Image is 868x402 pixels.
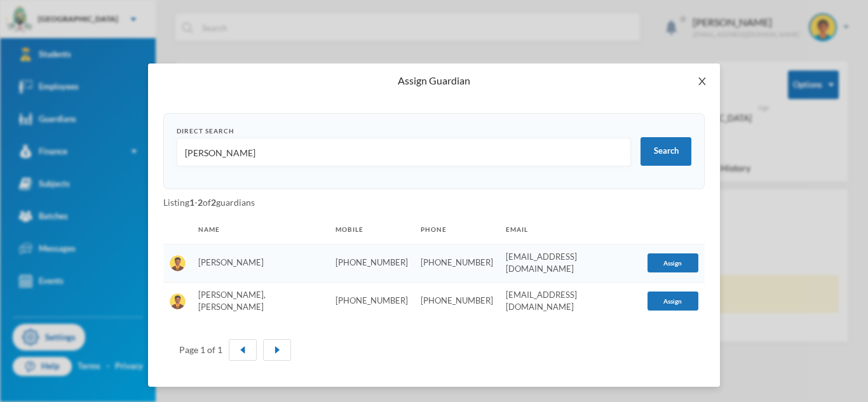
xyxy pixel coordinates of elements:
[499,244,641,282] td: [EMAIL_ADDRESS][DOMAIN_NAME]
[177,126,631,136] div: Direct Search
[499,282,641,320] td: [EMAIL_ADDRESS][DOMAIN_NAME]
[648,291,698,311] button: Assign
[684,64,720,99] button: Close
[170,255,186,271] img: GUARDIAN
[163,197,255,208] span: Listing - of guardians
[641,137,691,166] button: Search
[648,253,698,272] button: Assign
[198,197,203,208] b: 2
[189,197,194,208] b: 1
[179,343,222,356] div: Page 1 of 1
[211,197,216,208] b: 2
[697,76,707,86] i: icon: close
[192,244,329,282] td: [PERSON_NAME]
[329,282,414,320] td: [PHONE_NUMBER]
[163,74,705,88] div: Assign Guardian
[414,215,499,244] th: Phone
[414,244,499,282] td: [PHONE_NUMBER]
[414,282,499,320] td: [PHONE_NUMBER]
[329,215,414,244] th: Mobile
[329,244,414,282] td: [PHONE_NUMBER]
[192,215,329,244] th: Name
[170,293,186,309] img: GUARDIAN
[184,138,624,167] input: Name, Phone number, Email Address
[499,215,641,244] th: Email
[192,282,329,320] td: [PERSON_NAME], [PERSON_NAME]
